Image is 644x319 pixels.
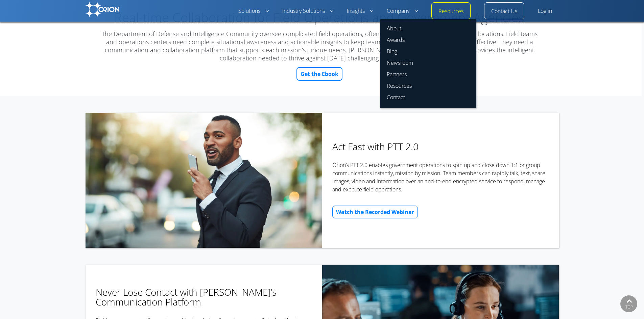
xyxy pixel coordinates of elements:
[538,7,552,15] a: Log in
[332,206,418,218] a: Watch the Recorded Webinar
[380,46,476,57] a: Blog
[522,241,644,319] iframe: Chat Widget
[380,80,476,91] a: Resources
[438,7,463,16] a: Resources
[387,7,418,15] a: Company
[86,2,119,17] img: Orion
[332,161,549,193] p: Orion’s PTT 2.0 enables government operations to spin up and close down 1:1 or group communicatio...
[296,67,342,81] a: Get the Ebook
[491,7,517,16] a: Contact Us
[96,287,312,307] h3: Never Lose Contact with [PERSON_NAME]’s Communication Platform
[336,209,414,215] span: Watch the Recorded Webinar
[282,7,333,15] a: Industry Solutions
[332,142,549,152] h3: Act Fast with PTT 2.0
[380,34,476,46] a: Awards
[347,7,373,15] a: Insights
[238,7,269,15] a: Solutions
[380,91,476,108] a: Contact
[86,113,322,248] img: Orion PTT 2.0 connects all intelligence operatives
[380,69,476,80] a: Partners
[380,57,476,69] a: Newsroom
[98,30,541,62] div: The Department of Defense and Intelligence Community oversee complicated field operations, often ...
[380,19,476,34] a: About
[98,10,541,25] h2: Real-time Collaboration for Field Operations and Government Agencies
